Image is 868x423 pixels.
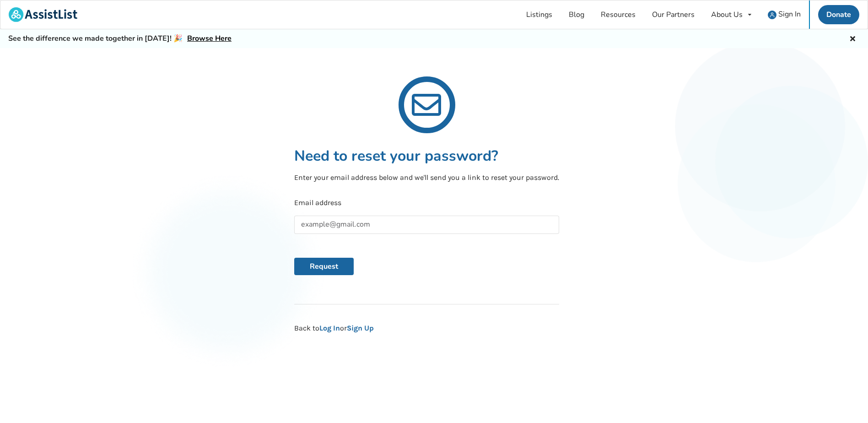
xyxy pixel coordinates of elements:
[644,0,703,29] a: Our Partners
[768,11,776,19] img: user icon
[711,11,743,18] div: About Us
[294,323,559,352] p: Back to or
[294,216,559,234] input: example@gmail.com
[593,0,644,29] a: Resources
[9,7,77,22] img: assistlist-logo
[518,0,561,29] a: Listings
[347,324,374,332] a: Sign Up
[818,5,859,24] a: Donate
[187,33,232,43] a: Browse Here
[778,9,801,19] span: Sign In
[8,34,232,43] h5: See the difference we made together in [DATE]! 🎉
[561,0,593,29] a: Blog
[294,198,559,208] p: Email address
[294,258,354,275] button: Request
[294,173,559,183] p: Enter your email address below and we'll send you a link to reset your password.
[319,324,340,332] a: Log In
[294,146,559,165] h1: Need to reset your password?
[760,0,809,29] a: user icon Sign In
